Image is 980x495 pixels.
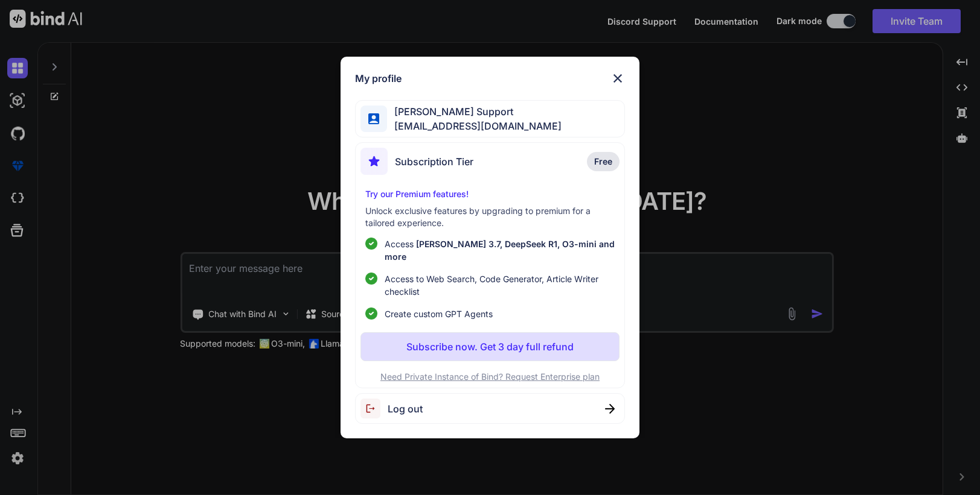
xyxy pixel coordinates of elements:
[360,399,388,418] img: logout
[605,404,615,414] img: close
[385,239,615,262] span: [PERSON_NAME] 3.7, DeepSeek R1, O3-mini and more
[368,113,380,125] img: profile
[385,273,615,298] span: Access to Web Search, Code Generator, Article Writer checklist
[365,307,377,320] img: checklist
[365,238,377,250] img: checklist
[395,154,473,169] span: Subscription Tier
[355,71,402,86] h1: My profile
[360,332,620,361] button: Subscribe now. Get 3 day full refund
[360,371,620,383] p: Need Private Instance of Bind? Request Enterprise plan
[385,307,493,320] span: Create custom GPT Agents
[387,104,562,119] span: [PERSON_NAME] Support
[387,119,562,133] span: [EMAIL_ADDRESS][DOMAIN_NAME]
[406,339,574,354] p: Subscribe now. Get 3 day full refund
[365,188,615,200] p: Try our Premium features!
[388,402,423,416] span: Log out
[594,156,612,168] span: Free
[360,148,388,175] img: subscription
[610,71,625,86] img: close
[365,273,377,285] img: checklist
[365,205,615,229] p: Unlock exclusive features by upgrading to premium for a tailored experience.
[385,238,615,263] p: Access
